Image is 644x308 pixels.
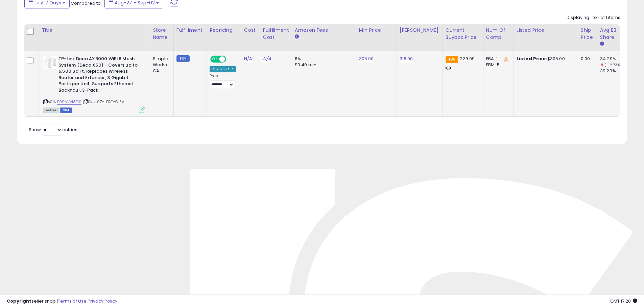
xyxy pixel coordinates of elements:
[517,56,573,62] div: $305.00
[153,27,171,41] div: Store Name
[295,27,353,34] div: Amazon Fees
[176,27,204,34] div: Fulfillment
[295,56,351,62] div: 8%
[58,56,141,95] b: TP-Link Deco AX3000 WiFi 6 Mesh System (Deco X50) - Covers up to 6,500 Sq.Ft, Replaces Wireless R...
[359,55,374,62] a: 305.00
[211,56,219,62] span: ON
[42,27,147,34] div: Title
[486,62,508,68] div: FBM: 5
[600,27,625,41] div: Avg BB Share
[43,56,145,112] div: ASIN:
[400,55,413,62] a: 318.00
[517,27,575,34] div: Listed Price
[359,27,394,34] div: Min Price
[581,27,594,41] div: Ship Price
[600,68,627,74] div: 39.29%
[210,74,236,89] div: Preset:
[263,55,271,62] a: N/A
[244,27,257,34] div: Cost
[225,56,236,62] span: OFF
[581,56,592,62] div: 0.00
[263,27,289,41] div: Fulfillment Cost
[486,56,508,62] div: FBA: 1
[43,56,57,69] img: 31p7uw9MKBL._SL40_.jpg
[600,41,604,47] small: Avg BB Share.
[210,27,238,34] div: Repricing
[486,27,511,41] div: Num of Comp.
[153,56,168,74] div: Simple Works CA
[517,55,547,62] b: Listed Price:
[82,99,124,104] span: | SKU: 0Z-LFRG-OIZV
[600,56,627,62] div: 34.29%
[567,15,620,21] div: Displaying 1 to 1 of 1 items
[29,126,77,133] span: Show: entries
[244,55,252,62] a: N/A
[43,108,59,113] span: All listings currently available for purchase on Amazon
[446,27,480,41] div: Current Buybox Price
[604,62,622,68] small: (-12.73%)
[400,27,440,34] div: [PERSON_NAME]
[60,108,72,113] span: FBM
[176,55,190,62] small: FBM
[295,62,351,68] div: $0.40 min
[210,66,236,72] div: Amazon AI *
[460,55,475,62] span: 229.99
[295,34,299,40] small: Amazon Fees.
[446,56,458,63] small: FBA
[57,99,81,105] a: B09VVV18D9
